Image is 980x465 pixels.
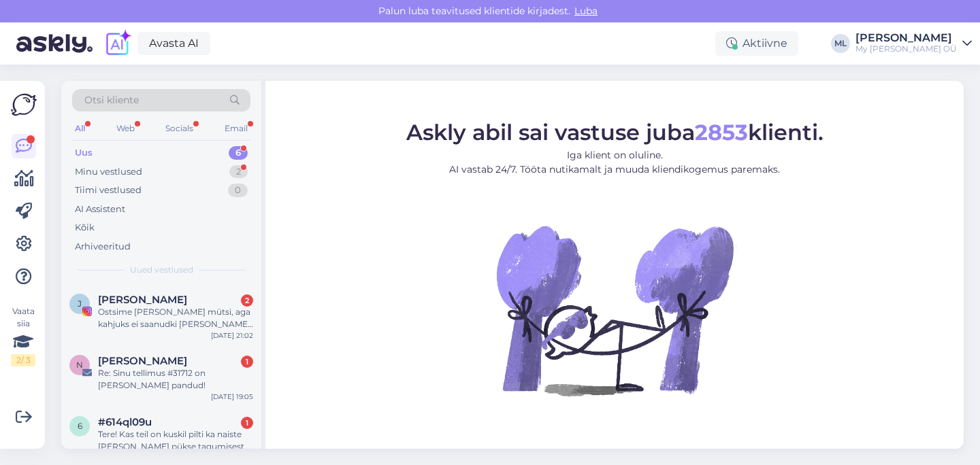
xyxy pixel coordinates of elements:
[75,240,131,254] div: Arhiveeritud
[98,306,253,330] div: Ostsime [PERSON_NAME] mütsi, aga kahjuks ei saanudki [PERSON_NAME] kaua kanda :(. Kõrvad tulid vä...
[75,203,125,216] div: AI Assistent
[211,392,253,402] div: [DATE] 19:05
[78,298,82,309] span: J
[76,360,83,370] span: N
[78,421,82,431] span: 6
[137,32,210,55] a: Avasta AI
[98,428,253,453] div: Tere! Kas teil on kuskil pilti ka naiste [PERSON_NAME] pükse tagumisest poolest? Tänud!
[98,294,187,306] span: Janet Kärp
[492,188,737,432] img: No Chat active
[228,184,248,197] div: 0
[98,416,152,428] span: #614ql09u
[11,92,37,118] img: Askly Logo
[98,367,253,392] div: Re: Sinu tellimus #31712 on [PERSON_NAME] pandud!
[75,146,93,160] div: Uus
[75,221,95,235] div: Kõik
[570,5,602,17] span: Luba
[695,119,748,145] b: 2853
[406,148,823,177] p: Iga klient on oluline. AI vastab 24/7. Tööta nutikamalt ja muuda kliendikogemus paremaks.
[715,31,798,56] div: Aktiivne
[130,264,193,276] span: Uued vestlused
[406,119,823,145] span: Askly abil sai vastuse juba klienti.
[855,33,957,44] div: [PERSON_NAME]
[831,34,850,53] div: ML
[75,165,142,179] div: Minu vestlused
[75,184,142,197] div: Tiimi vestlused
[241,356,253,368] div: 1
[229,146,248,160] div: 6
[114,120,137,137] div: Web
[11,305,35,366] div: Vaata siia
[98,355,187,367] span: Natalia Grinkevitš
[103,29,132,58] img: explore-ai
[72,120,88,137] div: All
[241,417,253,429] div: 1
[222,120,250,137] div: Email
[229,165,248,179] div: 2
[855,33,972,54] a: [PERSON_NAME]My [PERSON_NAME] OÜ
[84,93,139,107] span: Otsi kliente
[211,330,253,341] div: [DATE] 21:02
[11,354,35,366] div: 2 / 3
[855,44,957,54] div: My [PERSON_NAME] OÜ
[241,294,253,307] div: 2
[163,120,196,137] div: Socials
